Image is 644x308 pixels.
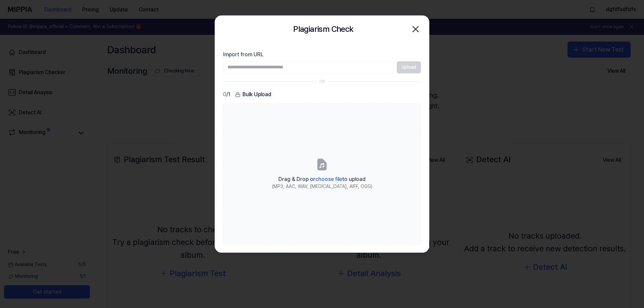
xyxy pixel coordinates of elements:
div: OR [319,79,325,84]
h2: Plagiarism Check [293,23,353,36]
span: choose file [315,176,342,182]
div: (MP3, AAC, WAV, [MEDICAL_DATA], AIFF, OGG) [272,183,372,190]
span: Drag & Drop or to upload [278,176,366,182]
button: Bulk Upload [233,90,273,100]
div: Bulk Upload [233,90,273,99]
label: Import from URL [223,51,421,59]
span: 0 [223,90,226,99]
div: / 1 [223,90,230,100]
